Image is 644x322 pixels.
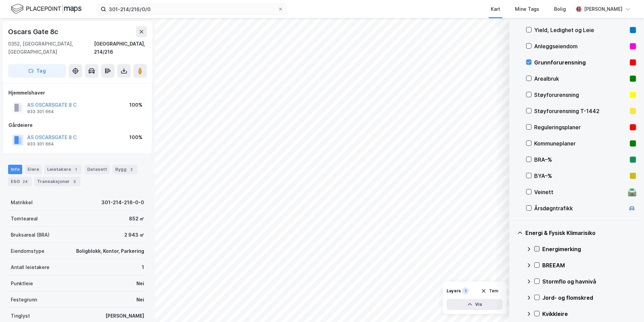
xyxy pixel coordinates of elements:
[8,121,147,129] div: Gårdeiere
[477,286,503,296] button: Tøm
[8,89,147,97] div: Hjemmelshaver
[34,177,80,186] div: Transaksjoner
[124,231,144,239] div: 2 943 ㎡
[85,165,110,174] div: Datasett
[44,165,82,174] div: Leietakere
[11,231,50,239] div: Bruksareal (BRA)
[8,64,66,78] button: Tag
[534,107,627,115] div: Støyforurensning T-1442
[610,290,644,322] iframe: Chat Widget
[534,91,627,99] div: Støyforurensning
[76,247,144,255] div: Boligblokk, Kontor, Parkering
[534,26,627,34] div: Yield, Ledighet og Leie
[447,288,461,294] div: Layers
[534,188,625,196] div: Veinett
[554,5,566,13] div: Bolig
[627,188,637,196] div: 🛣️
[142,263,144,271] div: 1
[584,5,622,13] div: [PERSON_NAME]
[11,296,37,304] div: Festegrunn
[8,165,22,174] div: Info
[94,40,147,56] div: [GEOGRAPHIC_DATA], 214/216
[112,165,137,174] div: Bygg
[534,42,627,50] div: Anleggseiendom
[542,277,636,286] div: Stormflo og havnivå
[525,229,636,237] div: Energi & Fysisk Klimarisiko
[21,178,29,185] div: 24
[462,288,469,294] div: 1
[534,204,625,212] div: Årsdøgntrafikk
[128,166,135,173] div: 2
[447,299,503,310] button: Vis
[534,58,627,66] div: Grunnforurensning
[105,312,144,320] div: [PERSON_NAME]
[534,75,627,83] div: Arealbruk
[11,215,38,223] div: Tomteareal
[71,178,78,185] div: 3
[542,310,636,318] div: Kvikkleire
[136,279,144,288] div: Nei
[11,279,33,288] div: Punktleie
[534,156,627,164] div: BRA–%
[491,5,500,13] div: Kart
[129,101,142,109] div: 100%
[72,166,79,173] div: 1
[8,26,60,37] div: Oscars Gate 8c
[542,294,636,302] div: Jord- og flomskred
[534,172,627,180] div: BYA–%
[11,3,82,15] img: logo.f888ab2527a4732fd821a326f86c7f29.svg
[25,165,42,174] div: Eiere
[129,133,142,141] div: 100%
[106,4,278,14] input: Søk på adresse, matrikkel, gårdeiere, leietakere eller personer
[11,247,44,255] div: Eiendomstype
[8,177,32,186] div: ESG
[101,198,144,207] div: 301-214-216-0-0
[11,198,33,207] div: Matrikkel
[27,109,54,114] div: 933 301 664
[534,139,627,147] div: Kommuneplaner
[534,123,627,131] div: Reguleringsplaner
[515,5,539,13] div: Mine Tags
[129,215,144,223] div: 852 ㎡
[11,312,30,320] div: Tinglyst
[8,40,94,56] div: 0352, [GEOGRAPHIC_DATA], [GEOGRAPHIC_DATA]
[11,263,50,271] div: Antall leietakere
[136,296,144,304] div: Nei
[542,245,636,253] div: Energimerking
[542,261,636,269] div: BREEAM
[27,141,54,147] div: 933 301 664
